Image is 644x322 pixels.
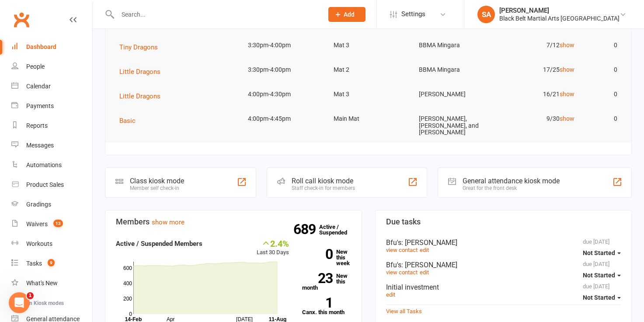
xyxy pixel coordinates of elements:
[560,91,574,98] a: show
[463,177,560,185] div: General attendance kiosk mode
[411,84,497,105] td: [PERSON_NAME]
[302,296,333,309] strong: 1
[499,7,620,14] div: [PERSON_NAME]
[48,259,55,266] span: 9
[497,59,582,80] td: 17/25
[302,273,351,290] a: 23New this month
[240,108,326,129] td: 4:00pm-4:45pm
[326,108,411,129] td: Main Mat
[386,261,621,269] div: Bfu's
[11,77,92,96] a: Calendar
[26,43,56,50] div: Dashboard
[240,84,326,105] td: 4:00pm-4:30pm
[26,83,51,90] div: Calendar
[11,57,92,77] a: People
[11,37,92,57] a: Dashboard
[302,249,351,266] a: 0New this week
[583,267,621,283] button: Not Started
[11,254,92,273] a: Tasks 9
[292,185,355,191] div: Staff check-in for members
[26,201,51,208] div: Gradings
[583,294,615,301] span: Not Started
[11,116,92,136] a: Reports
[257,238,289,248] div: 2.4%
[386,283,621,291] div: Initial investment
[583,272,615,279] span: Not Started
[119,43,158,51] span: Tiny Dragons
[497,84,582,105] td: 16/21
[26,102,54,109] div: Payments
[293,223,319,236] strong: 689
[411,35,497,56] td: BBMA Mingara
[386,269,418,276] a: view contact
[497,108,582,129] td: 9/30
[116,240,202,248] strong: Active / Suspended Members
[26,63,45,70] div: People
[401,261,457,269] span: : [PERSON_NAME]
[582,35,625,56] td: 0
[401,238,457,247] span: : [PERSON_NAME]
[119,68,160,76] span: Little Dragons
[582,84,625,105] td: 0
[257,238,289,257] div: Last 30 Days
[344,11,355,18] span: Add
[11,195,92,214] a: Gradings
[499,14,620,22] div: Black Belt Martial Arts [GEOGRAPHIC_DATA]
[560,115,574,122] a: show
[583,245,621,261] button: Not Started
[116,217,351,226] h3: Members
[497,35,582,56] td: 7/12
[152,218,184,226] a: show more
[463,185,560,191] div: Great for the front desk
[386,291,395,298] a: edit
[420,247,429,253] a: edit
[11,234,92,254] a: Workouts
[26,280,58,287] div: What's New
[11,214,92,234] a: Waivers 13
[411,108,497,143] td: [PERSON_NAME], [PERSON_NAME], and [PERSON_NAME]
[26,142,54,149] div: Messages
[583,290,621,305] button: Not Started
[477,6,495,23] div: SA
[582,59,625,80] td: 0
[420,269,429,276] a: edit
[26,220,48,227] div: Waivers
[292,177,355,185] div: Roll call kiosk mode
[11,136,92,155] a: Messages
[26,161,62,168] div: Automations
[130,185,184,191] div: Member self check-in
[328,7,366,22] button: Add
[582,108,625,129] td: 0
[386,238,621,247] div: Bfu's
[115,8,317,21] input: Search...
[401,4,425,24] span: Settings
[10,9,32,31] a: Clubworx
[11,273,92,293] a: What's New
[11,155,92,175] a: Automations
[119,92,160,100] span: Little Dragons
[119,42,164,52] button: Tiny Dragons
[26,122,48,129] div: Reports
[386,217,621,226] h3: Due tasks
[119,91,167,101] button: Little Dragons
[26,260,42,267] div: Tasks
[302,297,351,315] a: 1Canx. this month
[240,35,326,56] td: 3:30pm-4:00pm
[302,248,333,261] strong: 0
[319,217,358,242] a: 689Active / Suspended
[583,249,615,256] span: Not Started
[26,181,64,188] div: Product Sales
[119,66,167,77] button: Little Dragons
[302,272,333,285] strong: 23
[119,115,142,126] button: Basic
[411,59,497,80] td: BBMA Mingara
[130,177,184,185] div: Class kiosk mode
[386,308,422,315] a: View all Tasks
[560,66,574,73] a: show
[27,292,34,299] span: 1
[11,175,92,195] a: Product Sales
[386,247,418,253] a: view contact
[326,35,411,56] td: Mat 3
[11,96,92,116] a: Payments
[326,84,411,105] td: Mat 3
